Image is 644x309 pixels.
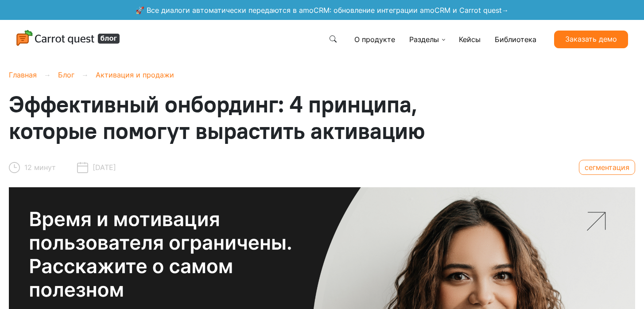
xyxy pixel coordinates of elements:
[455,31,484,48] a: Кейсы
[9,158,56,177] div: 12 минут
[9,89,425,145] span: Эффективный онбординг: 4 принципа, которые помогут вырастить активацию
[9,70,37,79] a: Главная
[77,158,116,177] div: [DATE]
[491,31,540,48] a: Библиотека
[554,31,628,48] a: Заказать демо
[502,5,509,15] strong: →
[16,30,120,47] img: Carrot quest
[406,31,448,48] a: Разделы
[351,31,399,48] a: О продукте
[96,70,174,79] a: Активация и продажи
[579,160,635,175] a: сегментация
[58,70,74,79] a: Блог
